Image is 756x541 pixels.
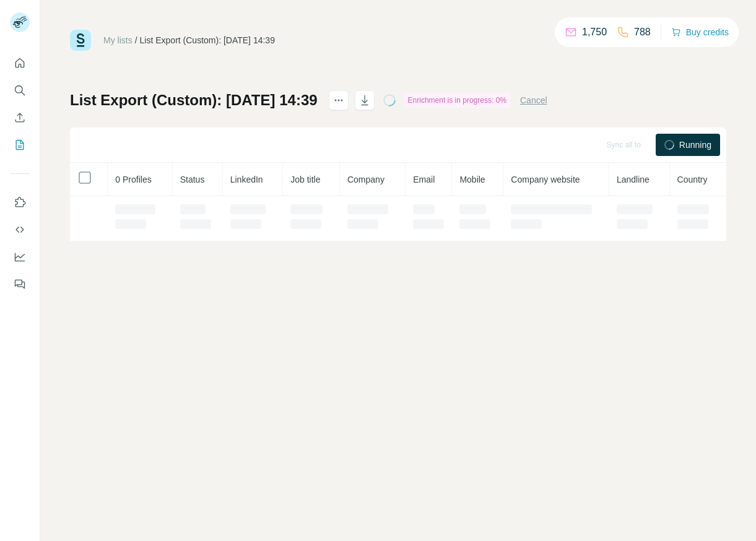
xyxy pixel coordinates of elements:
button: Quick start [10,52,30,74]
button: Buy credits [671,24,729,41]
button: Enrich CSV [10,106,30,129]
li: / [135,34,137,46]
span: Status [180,175,205,184]
button: Use Surfe on LinkedIn [10,191,30,214]
button: Feedback [10,273,30,295]
button: Dashboard [10,246,30,268]
p: 1,750 [582,25,607,40]
button: Cancel [520,94,547,106]
div: List Export (Custom): [DATE] 14:39 [140,34,275,46]
img: Surfe Logo [70,30,91,51]
span: Landline [617,175,650,184]
div: Enrichment is in progress: 0% [404,93,510,108]
span: Mobile [459,175,485,184]
span: Country [677,175,708,184]
p: 788 [634,25,651,40]
span: Company [347,175,385,184]
button: Search [10,79,30,102]
button: actions [329,90,349,110]
button: My lists [10,134,30,156]
span: Job title [290,175,320,184]
span: 0 Profiles [115,175,151,184]
button: Use Surfe API [10,219,30,241]
span: Company website [511,175,580,184]
h1: List Export (Custom): [DATE] 14:39 [70,90,318,110]
span: Email [413,175,435,184]
a: My lists [103,35,133,45]
span: Running [679,139,711,151]
span: LinkedIn [230,175,263,184]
